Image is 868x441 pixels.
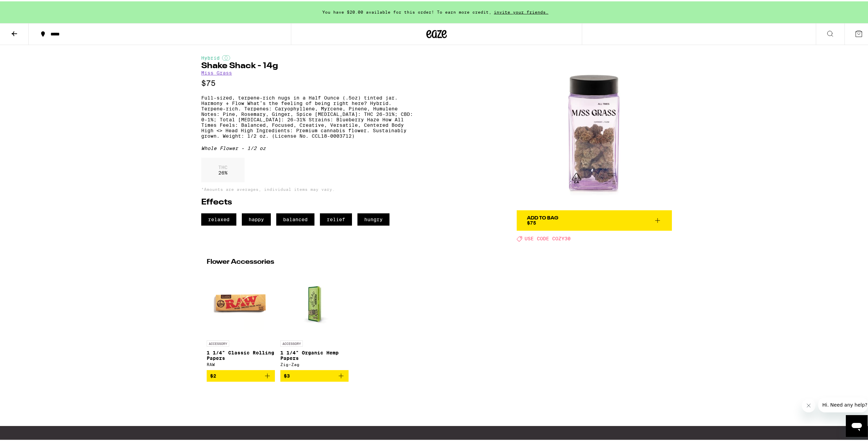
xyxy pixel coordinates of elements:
[242,212,271,224] span: happy
[207,369,275,380] button: Add to bag
[846,414,868,436] iframe: Button to launch messaging window
[201,197,413,205] h2: Effects
[357,212,389,224] span: hungry
[201,54,413,59] div: Hybrid
[207,349,275,360] p: 1 1/4" Classic Rolling Papers
[207,268,275,336] img: RAW - 1 1/4" Classic Rolling Papers
[284,372,290,377] span: $3
[222,54,230,59] img: hybridColor.svg
[201,144,413,150] div: Whole Flower - 1/2 oz
[201,78,413,86] p: $75
[818,396,868,411] iframe: Message from company
[517,54,672,209] img: Miss Grass - Shake Shack - 14g
[201,156,245,181] div: 26 %
[218,163,227,169] p: THC
[320,212,352,224] span: relief
[280,268,349,369] a: Open page for 1 1/4" Organic Hemp Papers from Zig-Zag
[280,349,349,360] p: 1 1/4" Organic Hemp Papers
[280,268,349,336] img: Zig-Zag - 1 1/4" Organic Hemp Papers
[207,361,275,365] div: RAW
[525,235,571,240] span: USE CODE COZY30
[207,268,275,369] a: Open page for 1 1/4" Classic Rolling Papers from RAW
[527,214,558,219] div: Add To Bag
[322,9,491,13] span: You have $20.00 available for this order! To earn more credit,
[802,397,815,411] iframe: Close message
[207,339,229,345] p: ACCESSORY
[210,372,216,377] span: $2
[527,219,536,224] span: $75
[201,94,413,137] p: Full-sized, terpene-rich nugs in a Half Ounce (.5oz) tinted jar. Harmony + Flow What’s the feelin...
[201,61,413,69] h1: Shake Shack - 14g
[491,9,551,13] span: invite your friends.
[207,257,666,264] h2: Flower Accessories
[201,186,413,190] p: *Amounts are averages, individual items may vary.
[280,339,303,345] p: ACCESSORY
[280,361,349,365] div: Zig-Zag
[201,212,236,224] span: relaxed
[276,212,314,224] span: balanced
[280,369,349,380] button: Add to bag
[201,69,232,74] a: Miss Grass
[517,209,672,229] button: Add To Bag$75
